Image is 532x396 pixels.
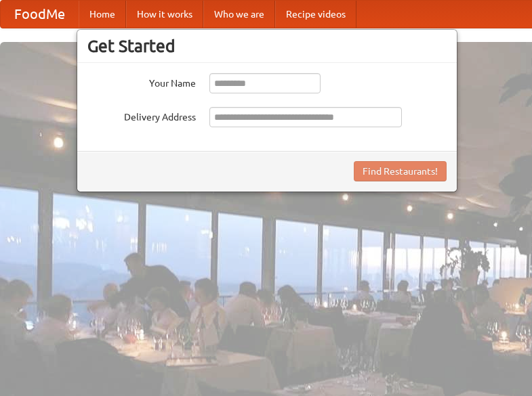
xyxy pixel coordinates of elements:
[354,161,447,181] button: Find Restaurants!
[87,36,447,56] h3: Get Started
[87,73,196,90] label: Your Name
[1,1,79,28] a: FoodMe
[203,1,275,28] a: Who we are
[79,1,126,28] a: Home
[87,107,196,124] label: Delivery Address
[126,1,203,28] a: How it works
[275,1,356,28] a: Recipe videos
